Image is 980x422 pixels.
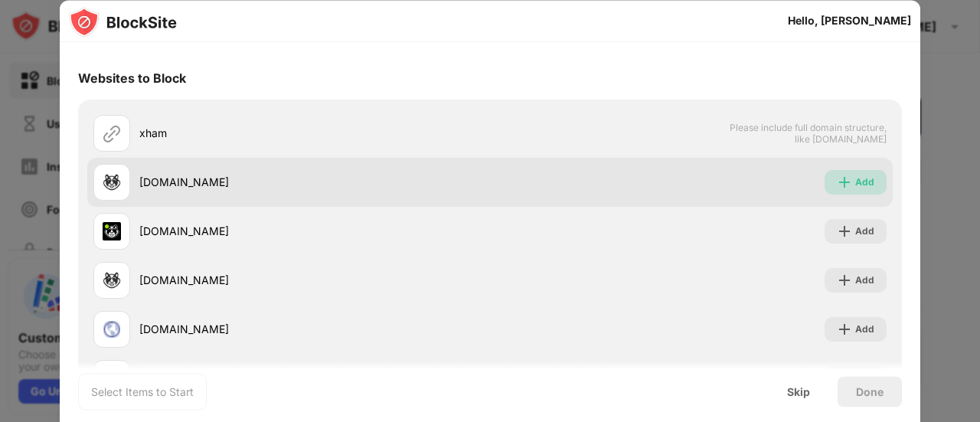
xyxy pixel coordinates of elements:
[103,222,121,240] img: favicons
[855,322,874,337] div: Add
[69,6,177,37] img: logo-blocksite.svg
[103,124,121,142] img: url.svg
[856,385,884,397] div: Done
[139,322,490,338] div: [DOMAIN_NAME]
[139,273,490,289] div: [DOMAIN_NAME]
[78,70,186,86] div: Websites to Block
[91,384,194,399] div: Select Items to Start
[855,273,874,288] div: Add
[855,175,874,190] div: Add
[139,126,490,142] div: xham
[787,385,810,397] div: Skip
[855,224,874,239] div: Add
[139,175,490,191] div: [DOMAIN_NAME]
[788,15,911,27] div: Hello, [PERSON_NAME]
[139,224,490,240] div: [DOMAIN_NAME]
[103,271,121,290] img: favicons
[729,122,887,145] span: Please include full domain structure, like [DOMAIN_NAME]
[103,320,121,339] img: favicons
[103,173,121,191] img: favicons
